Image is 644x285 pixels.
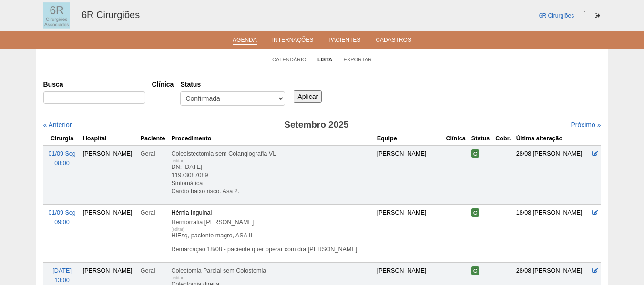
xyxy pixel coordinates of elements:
[141,208,168,217] div: Geral
[177,118,456,132] h3: Setembro 2025
[169,205,375,263] td: Hérnia Inguinal
[171,149,373,158] div: Colecistectomia sem Colangiografia VL
[470,132,493,146] th: Status
[444,205,469,263] td: —
[52,267,72,274] span: [DATE]
[444,132,469,146] th: Clínica
[571,121,601,128] a: Próximo »
[171,163,373,196] p: DN: [DATE] 11973087089 Sintomática Cardio baixo risco. Asa 2.
[375,205,444,263] td: [PERSON_NAME]
[343,56,372,63] a: Exportar
[52,267,72,284] a: [DATE] 13:00
[592,267,598,274] a: Editar
[43,91,145,104] input: Digite os termos que você deseja procurar.
[141,266,168,275] div: Geral
[317,56,332,63] a: Lista
[171,217,373,227] div: Herniorrafia [PERSON_NAME]
[81,205,139,263] td: [PERSON_NAME]
[171,266,373,275] div: Colectomia Parcial sem Colostomia
[444,145,469,204] td: —
[375,132,444,146] th: Equipe
[514,145,590,204] td: 28/08 [PERSON_NAME]
[539,12,574,19] a: 6R Cirurgiões
[233,37,257,45] a: Agenda
[272,56,307,63] a: Calendário
[595,13,600,19] i: Sair
[152,79,174,89] label: Clínica
[272,37,314,46] a: Internações
[141,149,168,158] div: Geral
[82,10,140,20] a: 6R Cirurgiões
[48,150,75,167] a: 01/09 Seg 08:00
[514,132,590,146] th: Última alteração
[54,219,70,226] span: 09:00
[43,79,145,89] label: Busca
[81,145,139,204] td: [PERSON_NAME]
[54,160,70,167] span: 08:00
[171,225,184,234] div: [editar]
[180,79,285,89] label: Status
[169,132,375,146] th: Procedimento
[81,132,139,146] th: Hospital
[139,132,170,146] th: Paciente
[48,150,75,157] span: 01/09 Seg
[471,149,480,158] span: Confirmada
[48,209,75,216] span: 01/09 Seg
[43,121,72,128] a: « Anterior
[328,37,360,46] a: Pacientes
[171,246,373,254] p: Remarcação 18/08 - paciente quer operar com dra [PERSON_NAME]
[471,266,480,275] span: Confirmada
[471,208,480,217] span: Confirmada
[592,209,598,216] a: Editar
[376,37,411,46] a: Cadastros
[171,156,184,166] div: [editar]
[592,150,598,157] a: Editar
[514,205,590,263] td: 18/08 [PERSON_NAME]
[171,232,373,240] p: HIEsq, paciente magro, ASA II
[294,90,322,103] input: Aplicar
[375,145,444,204] td: [PERSON_NAME]
[171,273,184,283] div: [editar]
[54,277,70,284] span: 13:00
[493,132,514,146] th: Cobr.
[48,209,75,226] a: 01/09 Seg 09:00
[43,132,81,146] th: Cirurgia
